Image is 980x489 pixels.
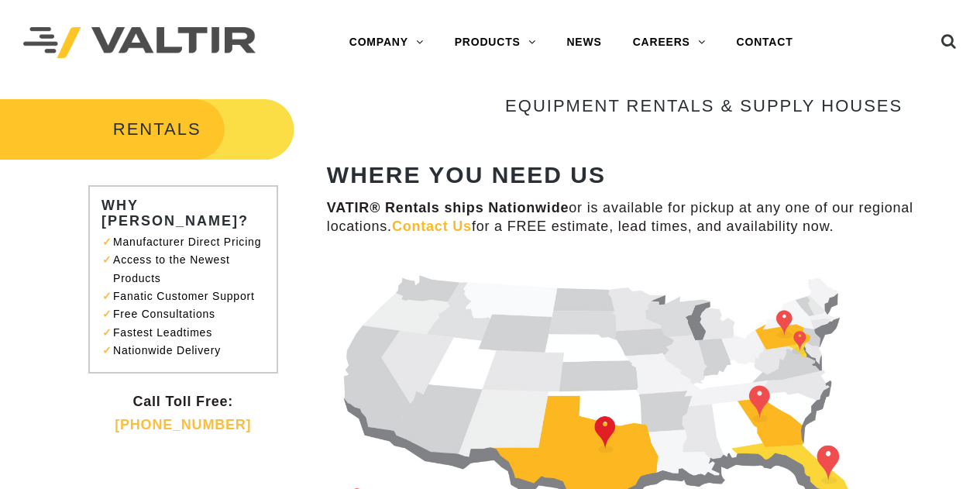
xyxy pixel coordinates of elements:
[327,200,569,215] strong: VATIR® Rentals ships Nationwide
[392,219,472,234] a: Contact Us
[109,288,265,305] li: Fanatic Customer Support
[101,198,273,229] h3: WHY [PERSON_NAME]?
[115,417,251,432] a: [PHONE_NUMBER]
[439,27,552,58] a: PRODUCTS
[109,233,265,251] li: Manufacturer Direct Pricing
[109,342,265,360] li: Nationwide Delivery
[23,27,256,59] img: Valtir
[721,27,809,58] a: CONTACT
[109,324,265,342] li: Fastest Leadtimes
[132,394,233,409] strong: Call Toll Free:
[334,27,439,58] a: COMPANY
[617,27,721,58] a: CAREERS
[551,27,617,58] a: NEWS
[327,97,903,115] h3: EQUIPMENT RENTALS & SUPPLY HOUSES
[327,162,606,188] strong: WHERE YOU NEED US
[109,251,265,288] li: Access to the Newest Products
[109,305,265,323] li: Free Consultations
[327,199,957,236] p: or is available for pickup at any one of our regional locations. for a FREE estimate, lead times,...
